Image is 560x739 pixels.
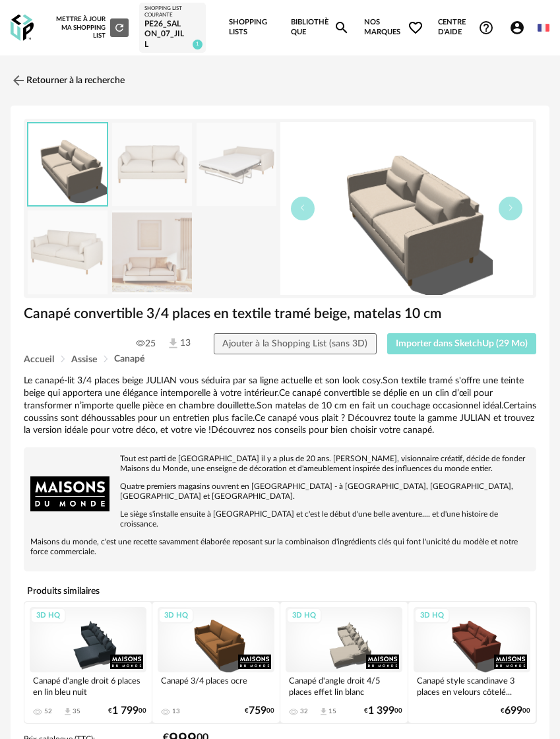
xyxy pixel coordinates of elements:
[144,19,201,50] div: PE26_SALON_07_JILL
[538,22,549,34] img: fr
[71,355,97,364] span: Assise
[214,333,377,354] button: Ajouter à la Shopping List (sans 3D)
[136,338,156,350] span: 25
[387,333,537,354] button: Importer dans SketchUp (29 Mo)
[28,210,108,294] img: canape-convertible-3-4-places-en-textile-trame-beige-matelas-10-cm-1000-9-27-247257_5.jpg
[319,707,328,717] span: Download icon
[11,15,34,42] img: OXP
[158,672,274,699] div: Canapé 3/4 places ocre
[11,73,26,88] img: svg+xml;base64,PHN2ZyB3aWR0aD0iMjQiIGhlaWdodD0iMjQiIHZpZXdCb3g9IjAgMCAyNCAyNCIgZmlsbD0ibm9uZSIgeG...
[249,707,266,715] span: 759
[408,20,423,36] span: Heart Outline icon
[368,707,394,715] span: 1 399
[286,672,402,699] div: Canapé d'angle droit 4/5 places effet lin blanc
[280,122,534,295] img: thumbnail.png
[166,337,191,350] span: 13
[73,707,80,715] div: 35
[245,707,274,715] div: € 00
[30,482,530,501] p: Quatre premiers magasins ouvrent en [GEOGRAPHIC_DATA] - à [GEOGRAPHIC_DATA], [GEOGRAPHIC_DATA], [...
[172,707,180,715] div: 13
[30,454,109,533] img: brand logo
[24,602,152,724] a: 3D HQ Canapé d'angle droit 6 places en lin bleu nuit 52 Download icon 35 €1 79900
[30,608,66,624] div: 3D HQ
[30,672,146,699] div: Canapé d'angle droit 6 places en lin bleu nuit
[509,20,531,36] span: Account Circle icon
[158,608,194,624] div: 3D HQ
[11,66,125,95] a: Retourner à la recherche
[24,355,54,364] span: Accueil
[114,354,144,364] span: Canapé
[30,509,530,529] p: Le siège s'installe ensuite à [GEOGRAPHIC_DATA] et c'est le début d'une belle aventure.... et d'u...
[30,537,530,557] p: Maisons du monde, c'est une recette savamment élaborée reposant sur la combinaison d'ingrédients ...
[24,582,536,600] h4: Produits similaires
[49,15,129,40] div: Mettre à jour ma Shopping List
[197,123,276,207] img: canape-convertible-3-4-places-en-textile-trame-beige-matelas-10-cm-1000-9-27-247257_4.jpg
[24,354,536,364] div: Breadcrumb
[478,20,494,36] span: Help Circle Outline icon
[286,608,322,624] div: 3D HQ
[152,602,280,724] a: 3D HQ Canapé 3/4 places ocre 13 €75900
[501,707,530,715] div: € 00
[30,454,530,474] p: Tout est parti de [GEOGRAPHIC_DATA] il y a plus de 20 ans. [PERSON_NAME], visionnaire créatif, dé...
[24,305,536,323] h1: Canapé convertible 3/4 places en textile tramé beige, matelas 10 cm
[112,210,192,294] img: canape-convertible-3-4-places-en-textile-trame-beige-matelas-10-cm-1000-9-27-247257_2.jpg
[63,707,73,717] span: Download icon
[334,20,350,36] span: Magnify icon
[280,602,408,724] a: 3D HQ Canapé d'angle droit 4/5 places effet lin blanc 32 Download icon 15 €1 39900
[112,707,139,715] span: 1 799
[193,40,202,49] span: 1
[364,707,402,715] div: € 00
[414,672,530,699] div: Canapé style scandinave 3 places en velours côtelé...
[113,24,125,30] span: Refresh icon
[222,339,367,348] span: Ajouter à la Shopping List (sans 3D)
[44,707,52,715] div: 52
[438,18,494,37] span: Centre d'aideHelp Circle Outline icon
[24,375,536,437] div: Le canapé-lit 3/4 places beige JULIAN vous séduira par sa ligne actuelle et son look cosy.Son tex...
[144,5,201,19] div: Shopping List courante
[509,20,525,36] span: Account Circle icon
[414,608,450,624] div: 3D HQ
[328,707,336,715] div: 15
[166,337,180,350] img: Téléchargements
[28,123,107,206] img: thumbnail.png
[112,123,192,207] img: canape-convertible-3-4-places-en-textile-trame-beige-matelas-10-cm-1000-9-27-247257_1.jpg
[396,339,528,348] span: Importer dans SketchUp (29 Mo)
[300,707,308,715] div: 32
[144,5,201,50] a: Shopping List courante PE26_SALON_07_JILL 1
[505,707,522,715] span: 699
[108,707,146,715] div: € 00
[408,602,536,724] a: 3D HQ Canapé style scandinave 3 places en velours côtelé... €69900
